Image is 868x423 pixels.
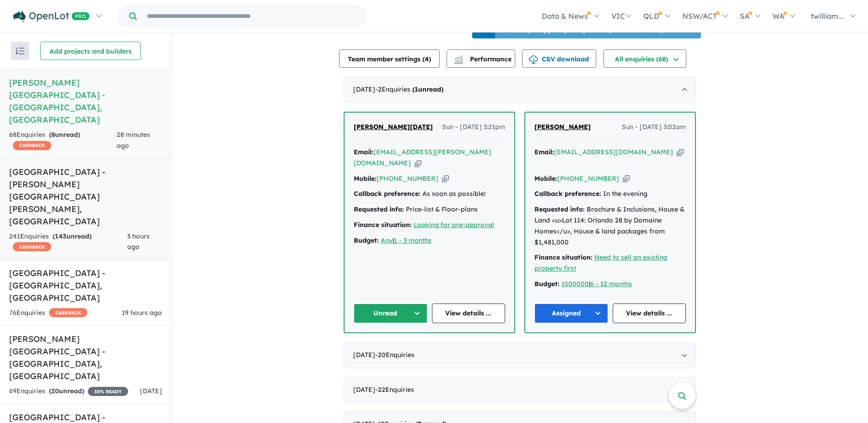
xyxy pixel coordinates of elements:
[534,204,686,248] div: Brochure & Inclusions, House & Land <u>Lot 114: Orlando 28 by Domaine Homes</u>, House & land pac...
[454,58,463,64] img: bar-chart.svg
[354,204,505,215] div: Price-list & Floor-plans
[590,280,632,288] a: 6 - 12 months
[677,147,684,157] button: Copy
[354,190,421,198] strong: Callback preference:
[534,280,560,288] strong: Budget:
[377,174,438,183] a: [PHONE_NUMBER]
[354,148,491,167] a: [EMAIL_ADDRESS][PERSON_NAME][DOMAIN_NAME]
[16,48,25,54] img: sort.svg
[432,304,506,323] a: View details ...
[354,221,412,229] strong: Finance situation:
[455,55,512,63] span: Performance
[414,221,494,229] a: Looking for pre-approval
[557,174,619,183] a: [PHONE_NUMBER]
[534,253,593,261] strong: Finance situation:
[139,6,363,26] input: Try estate name, suburb, builder or developer
[415,85,418,93] span: 1
[534,174,557,183] strong: Mobile:
[561,280,589,288] a: 1500000
[442,174,449,184] button: Copy
[442,122,505,133] span: Sun - [DATE] 3:21pm
[51,387,59,395] span: 20
[9,267,162,304] h5: [GEOGRAPHIC_DATA] - [GEOGRAPHIC_DATA] , [GEOGRAPHIC_DATA]
[623,174,630,184] button: Copy
[51,130,55,139] span: 8
[9,130,117,152] div: 68 Enquir ies
[140,387,162,395] span: [DATE]
[354,235,505,246] div: |
[534,189,686,200] div: In the evening
[49,308,87,317] span: CASHBACK
[534,253,667,272] a: Need to sell an existing property first
[613,304,686,323] a: View details ...
[9,386,128,397] div: 69 Enquir ies
[344,342,696,368] div: [DATE]
[375,385,414,394] span: - 22 Enquir ies
[13,11,90,22] img: Openlot PRO Logo White
[9,76,162,126] h5: [PERSON_NAME][GEOGRAPHIC_DATA] - [GEOGRAPHIC_DATA] , [GEOGRAPHIC_DATA]
[522,49,596,68] button: CSV download
[381,236,393,244] a: Any
[354,174,377,183] strong: Mobile:
[534,148,554,156] strong: Email:
[53,232,92,240] strong: ( unread)
[604,49,686,68] button: All enquiries (68)
[344,377,696,403] div: [DATE]
[9,231,127,253] div: 241 Enquir ies
[354,236,379,244] strong: Budget:
[354,205,404,213] strong: Requested info:
[412,85,443,93] strong: ( unread)
[811,11,844,21] span: twilliam...
[40,42,141,60] button: Add projects and builders
[339,49,440,68] button: Team member settings (4)
[55,232,66,240] span: 143
[622,122,686,133] span: Sun - [DATE] 3:02am
[534,304,608,323] button: Assigned
[534,190,601,198] strong: Callback preference:
[534,122,591,133] a: [PERSON_NAME]
[49,387,84,395] strong: ( unread)
[375,351,415,359] span: - 20 Enquir ies
[9,166,162,228] h5: [GEOGRAPHIC_DATA] - [PERSON_NAME][GEOGRAPHIC_DATA][PERSON_NAME] , [GEOGRAPHIC_DATA]
[529,55,538,65] img: download icon
[354,122,433,133] a: [PERSON_NAME][DATE]
[354,123,433,131] span: [PERSON_NAME][DATE]
[13,242,51,251] span: CASHBACK
[454,55,463,60] img: line-chart.svg
[9,333,162,382] h5: [PERSON_NAME][GEOGRAPHIC_DATA] - [GEOGRAPHIC_DATA] , [GEOGRAPHIC_DATA]
[354,304,427,323] button: Unread
[127,232,150,251] span: 3 hours ago
[394,236,431,244] a: 1 - 3 months
[375,85,443,93] span: - 2 Enquir ies
[117,130,150,150] span: 28 minutes ago
[88,387,128,396] span: 35 % READY
[122,309,162,317] span: 19 hours ago
[534,123,591,131] span: [PERSON_NAME]
[554,148,673,156] a: [EMAIL_ADDRESS][DOMAIN_NAME]
[415,158,421,168] button: Copy
[534,279,686,290] div: |
[425,55,429,63] span: 4
[13,141,51,150] span: CASHBACK
[344,77,696,103] div: [DATE]
[534,205,585,213] strong: Requested info:
[354,189,505,200] div: As soon as possible!
[447,49,515,68] button: Performance
[9,308,87,319] div: 76 Enquir ies
[49,130,80,139] strong: ( unread)
[354,148,373,156] strong: Email:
